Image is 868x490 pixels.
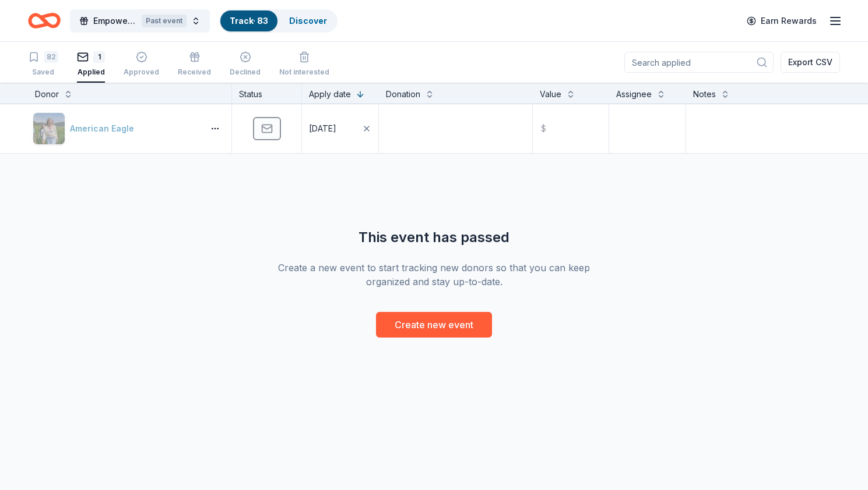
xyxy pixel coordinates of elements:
div: Received [178,68,211,77]
div: Applied [77,68,105,77]
button: 82Saved [28,47,58,83]
div: Approved [124,68,159,77]
button: Track· 83Discover [219,9,338,33]
button: Received [178,47,211,83]
button: Approved [124,47,159,83]
a: Discover [289,16,327,26]
div: Donation [386,87,420,101]
div: [DATE] [309,122,336,136]
button: [DATE] [302,104,378,153]
button: Not interested [279,47,329,83]
div: Saved [28,68,58,77]
button: Empower & Create CelebrationPast event [70,9,210,33]
div: Create a new event to start tracking new donors so that you can keep organized and stay up-to-date. [266,261,602,289]
button: 1Applied [77,47,105,83]
div: Past event [142,15,187,27]
div: Not interested [279,68,329,77]
button: Create new event [376,312,492,338]
a: Track· 83 [230,16,268,26]
button: Image for American EagleAmerican Eagle [33,112,199,145]
div: Notes [693,87,716,101]
input: Search applied [624,52,774,73]
span: Empower & Create Celebration [93,14,137,28]
div: Donor [35,87,59,101]
div: Declined [230,68,261,77]
div: Value [540,87,561,101]
button: Declined [230,47,261,83]
div: 1 [93,51,105,63]
div: Status [232,83,302,104]
div: This event has passed [266,228,602,247]
div: Assignee [616,87,652,101]
div: 82 [44,51,58,63]
a: Home [28,7,61,34]
a: Earn Rewards [740,10,824,31]
div: Apply date [309,87,351,101]
button: Export CSV [781,52,840,73]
